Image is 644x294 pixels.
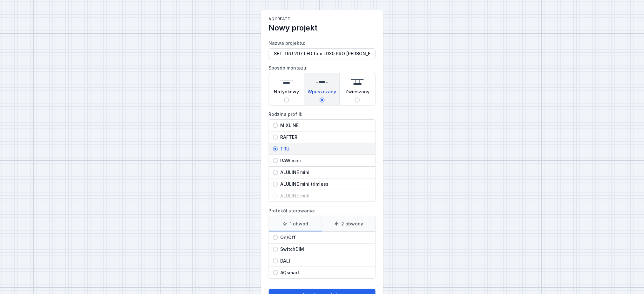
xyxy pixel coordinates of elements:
span: SwitchDIM [278,246,371,252]
span: RAW mini [278,157,371,164]
input: SwitchDIM [273,247,278,252]
span: DALI [278,258,371,264]
span: TRU [278,146,371,152]
input: TRU [273,146,278,151]
input: On/Off [273,235,278,240]
label: 2 obwody [322,216,375,231]
img: surface.svg [280,76,293,89]
label: Nazwa projektu: [269,38,376,59]
input: RAW mini [273,158,278,163]
input: Nazwa projektu: [269,48,376,59]
h1: AQcreate [269,17,376,23]
span: Zwieszany [345,89,369,97]
label: Rodzina profili: [269,109,376,202]
input: ALULINE mini trimless [273,182,278,187]
h2: Nowy projekt [269,23,376,33]
input: Wpuszczany [320,97,325,103]
label: Protokół sterowania: [269,206,376,279]
span: Natynkowy [274,89,299,97]
input: Zwieszany [355,97,360,103]
span: ALULINE mini [278,169,371,176]
input: Natynkowy [284,97,289,103]
span: AQsmart [278,270,371,276]
input: DALI [273,258,278,264]
input: MIXLINE [273,123,278,128]
span: RAFTER [278,134,371,140]
input: ALULINE mini [273,170,278,175]
img: suspended.svg [351,76,364,89]
img: recessed.svg [316,76,329,89]
span: ALULINE mini trimless [278,181,371,187]
span: Wpuszczany [308,89,336,97]
span: On/Off [278,234,371,241]
input: RAFTER [273,135,278,140]
input: AQsmart [273,270,278,275]
label: Sposób montażu: [269,63,376,105]
span: MIXLINE [278,122,371,129]
label: 1 obwód [269,216,322,231]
